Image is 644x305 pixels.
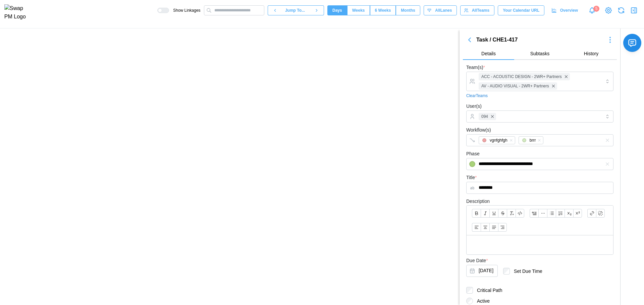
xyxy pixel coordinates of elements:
a: Clear Teams [466,93,488,99]
span: ACC - ACOUSTIC DESIGN - 2WR+ Partners [481,74,562,80]
button: Strikethrough [498,209,507,218]
span: Overview [560,6,578,15]
a: Notifications [586,5,598,16]
span: AV - AUDIO VISUAL - 2WR+ Partners [481,83,549,89]
button: Horizontal line [538,209,547,218]
button: Code [516,209,524,218]
span: All Teams [472,6,489,15]
button: Remove link [596,209,605,218]
button: Bold [472,209,481,218]
label: Active [473,298,490,304]
button: AllTeams [460,5,494,15]
button: Align text: right [498,223,507,232]
button: Clear formatting [507,209,516,218]
div: vgnfghfgh [490,137,507,144]
button: Superscript [573,209,582,218]
label: Critical Path [473,287,502,294]
div: Task / CHE1-417 [476,36,603,44]
button: 6 Weeks [370,5,396,15]
label: Phase [466,150,480,158]
button: Sep 2, 2025 [466,265,498,277]
span: Jump To... [285,6,305,15]
a: View Project [604,6,613,15]
div: 5 [593,6,599,12]
button: Align text: center [481,223,489,232]
img: Swap PM Logo [4,4,32,21]
span: Details [481,51,496,56]
label: Set Due Time [510,268,542,275]
span: Subtasks [530,51,550,56]
button: Underline [489,209,498,218]
button: Close Drawer [629,6,639,15]
span: Weeks [352,6,365,15]
label: User(s) [466,103,482,110]
button: Ordered list [556,209,565,218]
button: Bullet list [547,209,556,218]
span: All Lanes [435,6,452,15]
button: Align text: left [472,223,481,232]
button: Months [396,5,420,15]
span: History [584,51,599,56]
button: Days [327,5,347,15]
a: Overview [548,5,583,15]
button: Subscript [565,209,573,218]
label: Workflow(s) [466,127,491,134]
span: 6 Weeks [375,6,391,15]
label: Due Date [466,257,488,264]
button: Refresh Grid [616,6,626,15]
label: Team(s) [466,64,485,71]
button: Jump To... [282,5,310,15]
button: AllLanes [424,5,457,15]
button: Your Calendar URL [498,5,544,15]
span: 094 [481,113,488,120]
label: Description [466,198,490,205]
button: Align text: justify [489,223,498,232]
button: Blockquote [530,209,538,218]
button: Italic [481,209,489,218]
span: Days [332,6,342,15]
button: Weeks [347,5,370,15]
label: Title [466,174,477,181]
span: Show Linkages [169,8,200,13]
button: Link [587,209,596,218]
div: brrr [530,137,536,144]
span: Months [401,6,415,15]
span: Your Calendar URL [503,6,539,15]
